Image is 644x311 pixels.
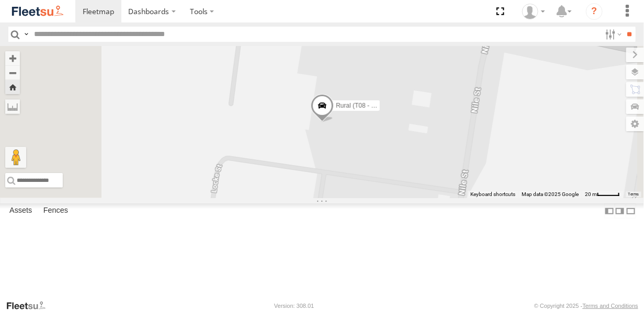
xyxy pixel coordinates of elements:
span: 20 m [585,191,597,197]
div: Version: 308.01 [274,303,314,309]
a: Visit our Website [6,301,54,311]
label: Fences [38,204,73,218]
button: Zoom out [5,65,20,80]
label: Map Settings [626,117,644,131]
i: ? [586,3,603,20]
label: Assets [4,204,37,218]
span: Rural (T08 - [PERSON_NAME]) [336,102,425,109]
label: Search Query [22,27,30,42]
button: Zoom in [5,51,20,65]
div: Adrian Singleton [518,4,549,19]
label: Dock Summary Table to the Left [604,203,615,218]
a: Terms (opens in new tab) [628,192,639,197]
span: Map data ©2025 Google [522,191,579,197]
img: fleetsu-logo-horizontal.svg [10,4,65,18]
button: Drag Pegman onto the map to open Street View [5,147,26,168]
button: Map Scale: 20 m per 40 pixels [582,191,623,198]
label: Search Filter Options [601,27,624,42]
label: Dock Summary Table to the Right [615,203,625,218]
label: Measure [5,99,20,114]
button: Keyboard shortcuts [470,191,515,198]
div: © Copyright 2025 - [534,303,638,309]
a: Terms and Conditions [583,303,638,309]
label: Hide Summary Table [626,203,636,218]
button: Zoom Home [5,80,20,94]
